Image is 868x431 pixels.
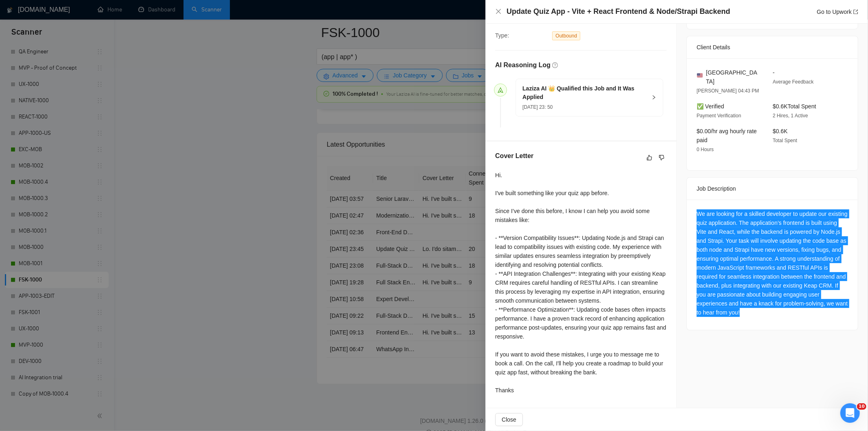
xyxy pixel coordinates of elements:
span: Outbound [552,31,580,40]
button: Close [495,413,523,426]
span: 0 Hours [697,147,714,152]
button: like [645,153,654,163]
span: right [652,95,656,100]
span: [PERSON_NAME] 04:43 PM [697,88,759,94]
button: dislike [657,153,667,163]
span: 10 [857,403,866,410]
span: like [647,154,652,161]
span: send [498,87,503,93]
span: - [773,69,775,76]
span: dislike [659,154,665,161]
span: Close [502,415,516,424]
h4: Update Quiz App - Vite + React Frontend & Node/Strapi Backend [507,7,730,17]
span: close [495,8,502,15]
span: 2 Hires, 1 Active [773,113,808,119]
span: $0.6K Total Spent [773,103,816,110]
span: Type: [495,32,509,39]
div: Job Description [697,178,848,200]
div: We are looking for a skilled developer to update our existing quiz application. The application’s... [697,209,848,317]
span: Payment Verification [697,113,741,119]
span: $0.00/hr avg hourly rate paid [697,128,757,143]
h5: Cover Letter [495,151,533,161]
span: Total Spent [773,138,797,143]
span: $0.6K [773,128,788,134]
button: Close [495,8,502,15]
h5: AI Reasoning Log [495,60,551,70]
span: ✅ Verified [697,103,724,110]
h5: Laziza AI 👑 Qualified this Job and It Was Applied [523,84,647,101]
span: question-circle [552,62,558,68]
div: Hi. I've built something like your quiz app before. Since I’ve done this before, I know I can hel... [495,171,667,395]
span: [GEOGRAPHIC_DATA] [706,68,760,86]
div: Client Details [697,36,848,58]
span: [DATE] 23: 50 [523,104,553,110]
img: 🇺🇸 [697,73,703,78]
a: Go to Upworkexport [817,9,858,15]
span: export [853,9,858,14]
span: Average Feedback [773,79,814,85]
iframe: Intercom live chat [840,403,860,423]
